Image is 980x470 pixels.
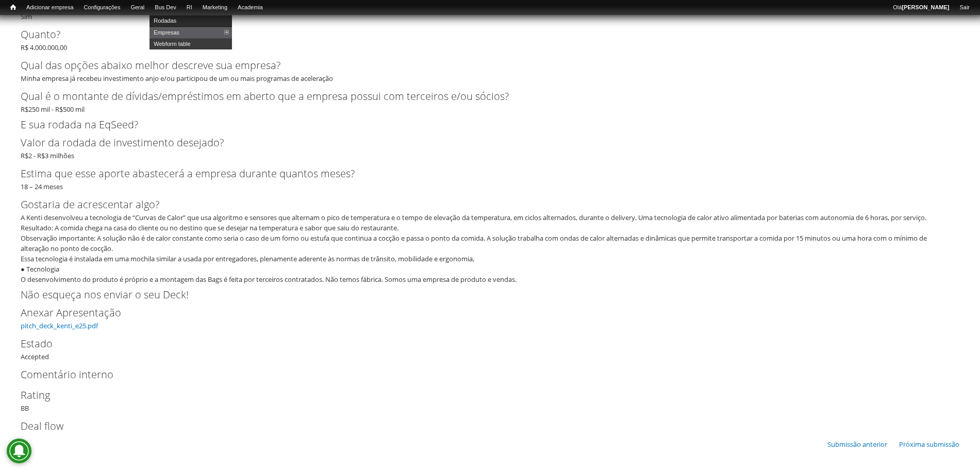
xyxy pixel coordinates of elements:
div: A Kenti desenvolveu a tecnologia de “Curvas de Calor” que usa algoritmo e sensores que alternam o... [21,212,953,284]
div: R$ 4.000.000,00 [21,27,959,53]
a: Submissão anterior [827,440,887,449]
div: R$250 mil - R$500 mil [21,89,959,114]
div: R$2 - R$3 milhões [21,135,959,161]
label: Anexar Apresentação [21,305,942,321]
a: Adicionar empresa [21,3,79,13]
div: Accepted [21,336,959,362]
h2: Não esqueça nos enviar o seu Deck! [21,290,959,300]
label: Qual é o montante de dívidas/empréstimos em aberto que a empresa possui com terceiros e/ou sócios? [21,89,942,104]
label: Deal flow [21,418,942,434]
a: Academia [232,3,268,13]
a: Início [5,3,21,12]
label: Comentário interno [21,367,942,382]
label: Estado [21,336,942,351]
a: Sair [954,3,975,13]
a: pitch_deck_kenti_e25.pdf [21,321,98,330]
label: Estima que esse aporte abastecerá a empresa durante quantos meses? [21,166,942,181]
a: Configurações [79,3,126,13]
h2: E sua rodada na EqSeed? [21,120,959,130]
a: Bus Dev [150,3,181,13]
a: Olá[PERSON_NAME] [888,3,954,13]
label: Valor da rodada de investimento desejado? [21,135,942,150]
a: Marketing [197,3,232,13]
a: Geral [125,3,150,13]
span: Início [10,4,16,11]
label: Qual das opções abaixo melhor descreve sua empresa? [21,58,942,73]
a: Próxima submissão [899,440,959,449]
div: BB [21,388,959,413]
label: Rating [21,388,942,403]
div: 18 – 24 meses [21,166,959,192]
strong: [PERSON_NAME] [902,4,949,10]
label: Gostaria de acrescentar algo? [21,197,942,212]
div: Minha empresa já recebeu investimento anjo e/ou participou de um ou mais programas de aceleração [21,58,959,83]
label: Quanto? [21,27,942,42]
a: RI [181,3,197,13]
